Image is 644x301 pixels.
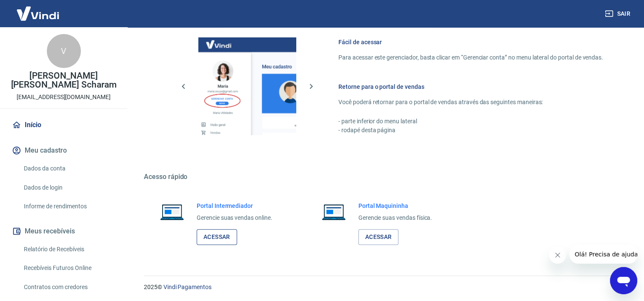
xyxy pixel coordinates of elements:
a: Acessar [358,229,399,245]
p: Para acessar este gerenciador, basta clicar em “Gerenciar conta” no menu lateral do portal de ven... [338,53,603,62]
iframe: Botão para abrir a janela de mensagens [610,267,637,294]
a: Acessar [197,229,237,245]
a: Informe de rendimentos [20,198,117,215]
iframe: Mensagem da empresa [570,245,637,264]
span: Olá! Precisa de ajuda? [5,6,72,13]
div: V [47,34,81,68]
p: Gerencie suas vendas física. [358,213,432,222]
h5: Acesso rápido [144,173,624,181]
p: [EMAIL_ADDRESS][DOMAIN_NAME] [17,93,111,102]
a: Início [10,116,117,134]
img: Imagem da dashboard mostrando o botão de gerenciar conta na sidebar no lado esquerdo [198,37,296,135]
h6: Portal Intermediador [197,202,272,210]
img: Vindi [10,0,66,26]
a: Vindi Pagamentos [163,284,212,290]
p: - parte inferior do menu lateral [338,117,603,126]
img: Imagem de um notebook aberto [316,202,352,222]
p: Você poderá retornar para o portal de vendas através das seguintes maneiras: [338,98,603,107]
a: Dados de login [20,179,117,196]
p: - rodapé desta página [338,126,603,135]
button: Meu cadastro [10,141,117,160]
a: Contratos com credores [20,278,117,296]
button: Sair [603,6,634,22]
h6: Portal Maquininha [358,202,432,210]
a: Dados da conta [20,160,117,177]
h6: Fácil de acessar [338,38,603,46]
p: Gerencie suas vendas online. [197,213,272,222]
p: 2025 © [144,283,624,292]
img: Imagem de um notebook aberto [154,202,190,222]
h6: Retorne para o portal de vendas [338,82,603,91]
button: Meus recebíveis [10,222,117,241]
iframe: Fechar mensagem [549,247,566,264]
a: Relatório de Recebíveis [20,241,117,258]
p: [PERSON_NAME] [PERSON_NAME] Scharam [7,71,120,89]
a: Recebíveis Futuros Online [20,259,117,277]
